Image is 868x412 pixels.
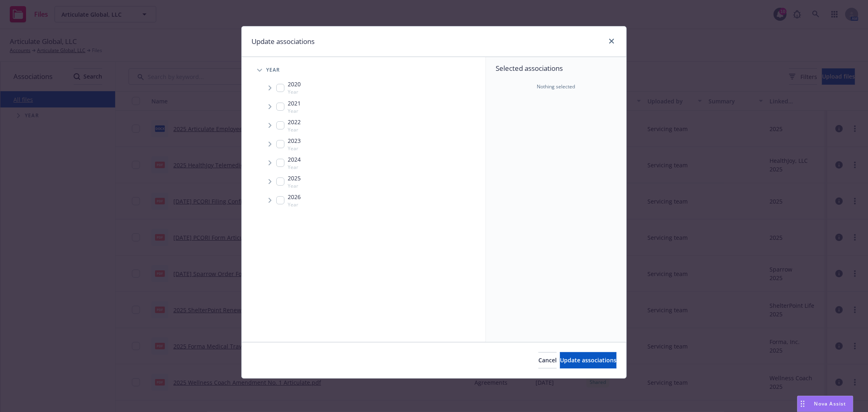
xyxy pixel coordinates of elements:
div: Tree Example [242,62,485,210]
span: Year [288,145,301,152]
span: Year [288,107,301,114]
span: 2021 [288,99,301,107]
span: Year [288,88,301,95]
span: Selected associations [496,64,617,73]
span: Nothing selected [537,83,575,90]
button: Update associations [560,352,617,368]
h1: Update associations [251,36,315,47]
span: Update associations [560,356,617,364]
span: 2026 [288,193,301,201]
span: Year [288,164,301,171]
span: Cancel [538,356,557,364]
span: Year [266,68,280,72]
span: Nova Assist [814,400,846,407]
span: 2022 [288,118,301,126]
div: Drag to move [798,396,808,412]
button: Cancel [538,352,557,368]
a: close [607,36,617,46]
span: 2025 [288,174,301,182]
span: 2020 [288,80,301,88]
button: Nova Assist [797,396,853,412]
span: Year [288,182,301,189]
span: Year [288,126,301,133]
span: 2023 [288,136,301,145]
span: Year [288,201,301,208]
span: 2024 [288,155,301,164]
